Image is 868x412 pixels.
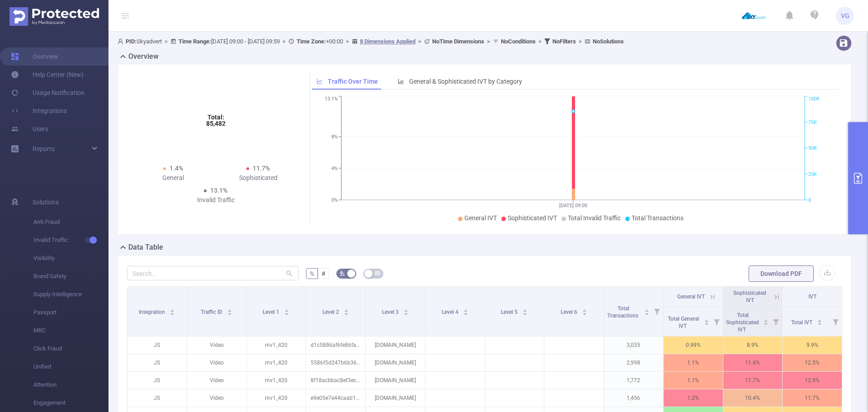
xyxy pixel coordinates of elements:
[791,319,814,326] span: Total IVT
[179,38,211,45] b: Time Range:
[247,372,306,389] p: mv1_420
[604,389,663,407] p: 1,456
[210,187,227,194] span: 13.1%
[403,308,408,311] i: icon: caret-up
[442,309,460,315] span: Level 4
[764,318,769,321] i: icon: caret-up
[523,308,528,311] i: icon: caret-up
[322,309,340,315] span: Level 2
[604,354,663,371] p: 2,998
[501,38,536,45] b: No Conditions
[632,214,684,222] span: Total Transactions
[187,372,246,389] p: Video
[284,312,289,314] i: icon: caret-down
[331,197,338,203] tspan: 0%
[227,308,232,313] div: Sort
[33,267,108,285] span: Brand Safety
[206,120,226,127] tspan: 85,482
[723,336,783,354] p: 8.9%
[582,308,587,313] div: Sort
[297,38,326,45] b: Time Zone:
[310,270,314,277] span: %
[808,96,820,102] tspan: 100K
[607,305,640,319] span: Total Transactions
[463,308,468,311] i: icon: caret-up
[817,318,822,324] div: Sort
[769,307,782,336] i: Filter menu
[131,173,216,183] div: General
[33,303,108,322] span: Passport
[366,389,425,407] p: [DOMAIN_NAME]
[403,312,408,314] i: icon: caret-down
[403,308,409,313] div: Sort
[644,308,650,313] div: Sort
[559,203,587,208] tspan: [DATE] 09:00
[398,78,404,85] i: icon: bar-chart
[328,78,378,85] span: Traffic Over Time
[340,270,345,276] i: icon: bg-colors
[604,336,663,354] p: 3,035
[9,7,99,26] img: Protected Media
[227,308,232,311] i: icon: caret-up
[366,354,425,371] p: [DOMAIN_NAME]
[33,376,108,394] span: Attention
[783,372,842,389] p: 12.9%
[808,197,811,203] tspan: 0
[668,316,699,329] span: Total General IVT
[284,308,289,311] i: icon: caret-up
[344,308,349,311] i: icon: caret-up
[841,7,849,25] span: VG
[280,38,288,45] span: >
[552,38,576,45] b: No Filters
[710,307,723,336] i: Filter menu
[321,270,325,277] span: #
[704,318,709,321] i: icon: caret-up
[187,336,246,354] p: Video
[33,285,108,303] span: Supply Intelligence
[306,354,365,371] p: 5586f5d247b6b36c6e014ac806915cd0
[704,318,709,324] div: Sort
[808,294,816,300] span: IVT
[128,242,163,253] h2: Data Table
[227,312,232,314] i: icon: caret-down
[749,265,814,282] button: Download PDF
[127,372,187,389] p: JS
[11,47,58,66] a: Overview
[170,165,183,172] span: 1.4%
[139,309,166,315] span: Integration
[33,193,59,211] span: Solutions
[723,354,783,371] p: 11.4%
[33,249,108,267] span: Visibility
[11,66,84,84] a: Help Center (New)
[651,287,663,336] i: Filter menu
[664,372,723,389] p: 1.1%
[127,266,299,280] input: Search...
[808,146,817,152] tspan: 50K
[253,165,270,172] span: 11.7%
[382,309,400,315] span: Level 3
[263,309,281,315] span: Level 1
[33,340,108,358] span: Click Fraud
[593,38,624,45] b: No Solutions
[783,389,842,407] p: 11.7%
[306,336,365,354] p: d1c5886af6fe86faf2d8ea9de1241899
[409,78,522,85] span: General & Sophisticated IVT by Category
[187,354,246,371] p: Video
[829,307,842,336] i: Filter menu
[522,308,528,313] div: Sort
[817,322,822,324] i: icon: caret-down
[306,372,365,389] p: 8f18acbbac8ef3ec65fa48a73b129b78
[723,372,783,389] p: 11.7%
[783,336,842,354] p: 9.9%
[344,312,349,314] i: icon: caret-down
[201,309,224,315] span: Traffic ID
[343,38,352,45] span: >
[33,145,55,152] span: Reports
[360,38,415,45] u: 8 Dimensions Applied
[664,354,723,371] p: 1.1%
[783,354,842,371] p: 12.5%
[664,389,723,407] p: 1.2%
[128,51,159,62] h2: Overview
[11,120,48,138] a: Users
[508,214,557,222] span: Sophisticated IVT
